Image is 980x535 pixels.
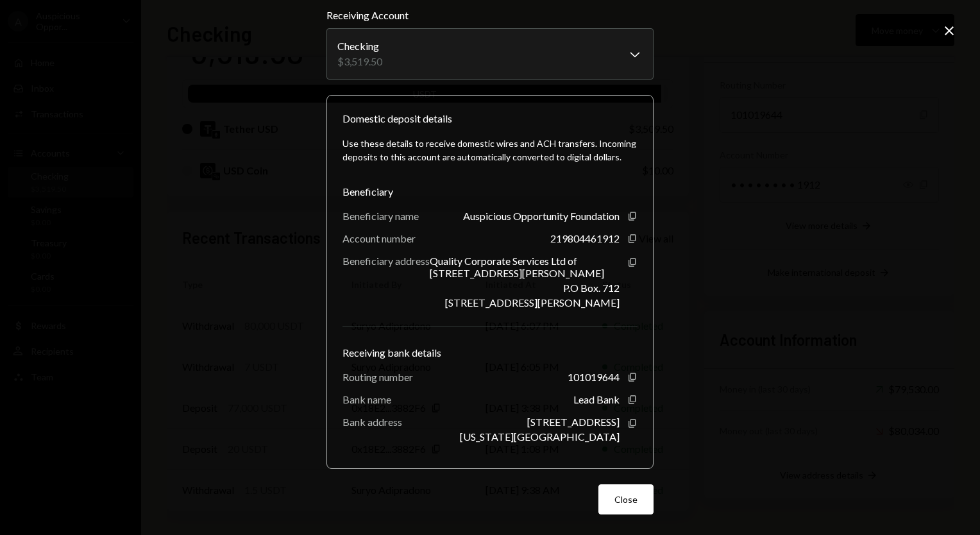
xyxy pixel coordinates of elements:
div: Quality Corporate Services Ltd of [STREET_ADDRESS][PERSON_NAME] [430,255,620,279]
div: Domestic deposit details [342,111,452,126]
div: Receiving bank details [342,345,638,361]
label: Receiving Account [326,8,654,23]
div: [STREET_ADDRESS] [527,416,620,428]
div: Beneficiary name [342,210,419,222]
button: Close [598,484,654,514]
div: 219804461912 [550,232,620,244]
button: Receiving Account [326,28,654,80]
div: 101019644 [568,371,620,383]
div: P.O Box. 712 [563,282,620,294]
div: Lead Bank [573,393,620,405]
div: [STREET_ADDRESS][PERSON_NAME] [445,296,620,309]
div: Use these details to receive domestic wires and ACH transfers. Incoming deposits to this account ... [342,137,638,164]
div: Routing number [342,371,413,383]
div: [US_STATE][GEOGRAPHIC_DATA] [460,430,620,443]
div: Beneficiary [342,184,638,200]
div: Bank address [342,416,402,428]
div: Beneficiary address [342,255,430,267]
div: Bank name [342,393,391,405]
div: Account number [342,232,416,244]
div: Auspicious Opportunity Foundation [463,210,620,222]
